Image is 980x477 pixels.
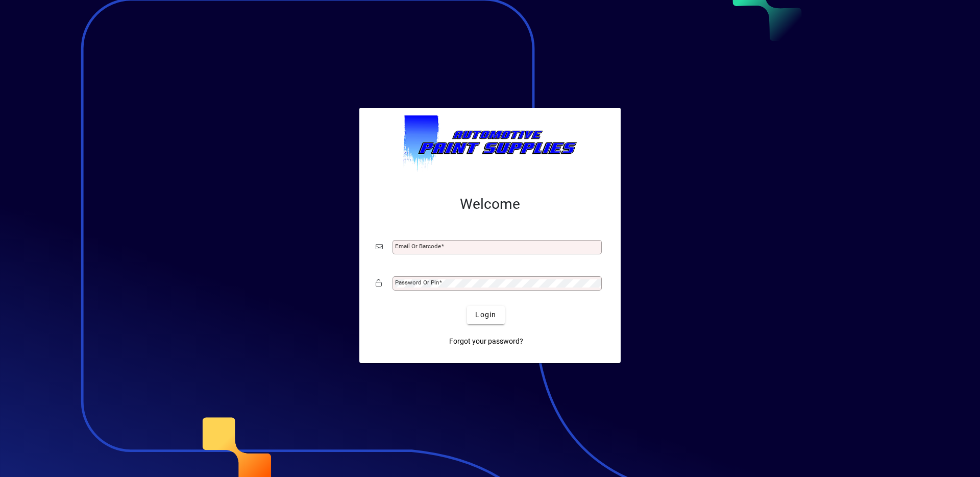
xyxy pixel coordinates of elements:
[445,332,527,351] a: Forgot your password?
[395,243,441,250] mat-label: Email or Barcode
[475,309,496,320] span: Login
[467,306,504,324] button: Login
[376,196,604,213] h2: Welcome
[395,279,439,286] mat-label: Password or Pin
[449,336,523,347] span: Forgot your password?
